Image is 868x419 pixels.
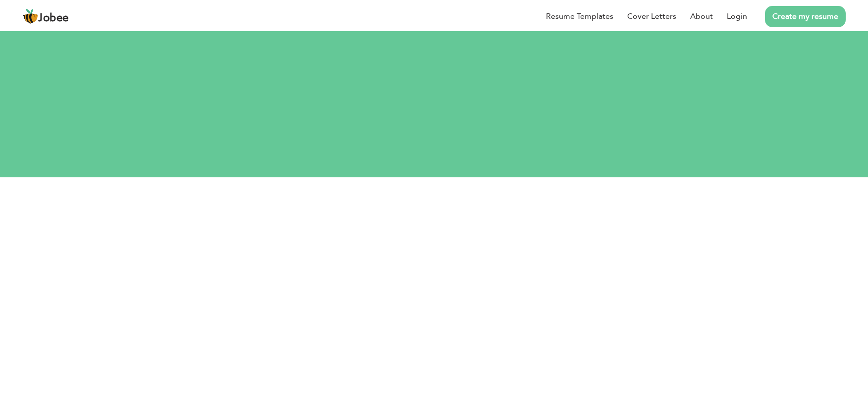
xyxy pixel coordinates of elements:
a: Cover Letters [627,10,676,22]
span: Jobee [38,13,69,24]
a: About [690,10,713,22]
a: Login [727,10,747,22]
a: Resume Templates [546,10,613,22]
img: jobee.io [22,8,38,24]
a: Jobee [22,8,69,24]
a: Create my resume [765,6,846,27]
